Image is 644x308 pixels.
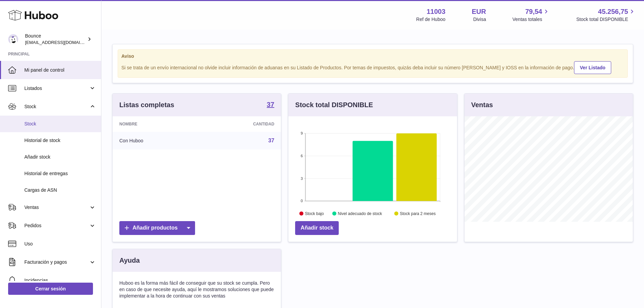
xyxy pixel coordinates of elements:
span: Stock [24,121,96,127]
span: 45.256,75 [598,7,628,16]
span: Mi panel de control [24,67,96,73]
span: Añadir stock [24,154,96,160]
h3: Ayuda [119,256,140,265]
strong: 11003 [427,7,446,16]
a: Añadir stock [295,221,339,235]
h3: Stock total DISPONIBLE [295,100,373,110]
text: 6 [301,154,303,158]
span: Listados [24,85,89,92]
span: Historial de entregas [24,170,96,177]
div: Si se trata de un envío internacional no olvide incluir información de aduanas en su Listado de P... [121,60,624,74]
text: Nivel adecuado de stock [338,211,383,216]
text: Stock para 2 meses [400,211,436,216]
strong: EUR [472,7,486,16]
span: Stock [24,103,89,110]
div: Ref de Huboo [416,16,445,23]
a: 79,54 Ventas totales [512,7,550,23]
a: Añadir productos [119,221,195,235]
a: 45.256,75 Stock total DISPONIBLE [576,7,636,23]
span: Cargas de ASN [24,187,96,193]
span: 79,54 [525,7,542,16]
text: 3 [301,176,303,181]
th: Cantidad [200,116,281,132]
span: Incidencias [24,277,96,284]
th: Nombre [113,116,200,132]
td: Con Huboo [113,132,200,149]
div: Divisa [473,16,486,23]
strong: Aviso [121,53,624,60]
text: 0 [301,199,303,203]
span: [EMAIL_ADDRESS][DOMAIN_NAME] [25,40,99,45]
span: Ventas totales [512,16,550,23]
h3: Listas completas [119,100,174,110]
span: Stock total DISPONIBLE [576,16,636,23]
span: Historial de stock [24,137,96,144]
p: Huboo es la forma más fácil de conseguir que su stock se cumpla. Pero en caso de que necesite ayu... [119,280,274,299]
a: 37 [267,101,274,109]
h3: Ventas [471,100,493,110]
span: Ventas [24,204,89,211]
span: Pedidos [24,222,89,229]
a: Ver Listado [574,61,611,74]
img: internalAdmin-11003@internal.huboo.com [8,34,18,44]
a: 37 [268,138,275,143]
span: Facturación y pagos [24,259,89,265]
span: Uso [24,241,96,247]
a: Cerrar sesión [8,283,93,295]
text: Stock bajo [305,211,324,216]
strong: 37 [267,101,274,108]
div: Bounce [25,33,86,46]
text: 9 [301,131,303,135]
